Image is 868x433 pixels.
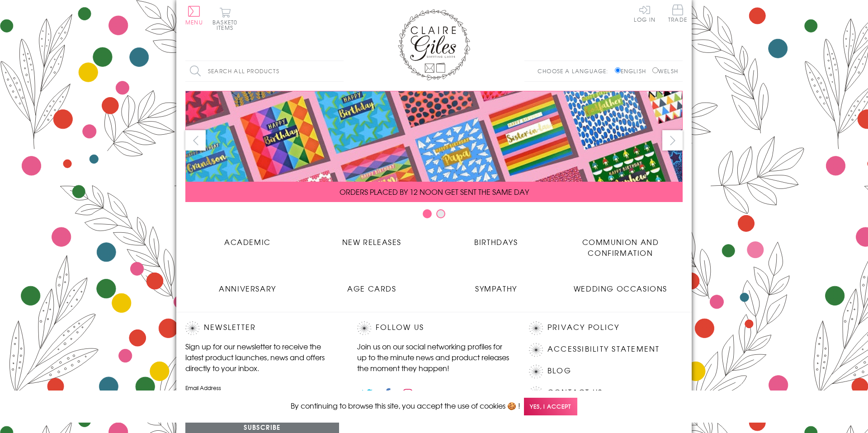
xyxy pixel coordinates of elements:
[423,209,432,218] button: Carousel Page 1 (Current Slide)
[217,18,237,32] span: 0 items
[185,276,310,294] a: Anniversary
[185,341,339,373] p: Sign up for our newsletter to receive the latest product launches, news and offers directly to yo...
[224,236,271,247] span: Academic
[652,67,658,73] input: Welsh
[185,130,206,151] button: prev
[357,321,511,335] h2: Follow Us
[310,276,434,294] a: Age Cards
[357,341,511,373] p: Join us on our social networking profiles for up to the minute news and product releases the mome...
[185,384,339,392] label: Email Address
[547,386,603,399] a: Contact Us
[538,67,613,75] p: Choose a language:
[474,236,518,247] span: Birthdays
[342,236,401,247] span: New Releases
[212,7,237,30] button: Basket0 items
[574,283,667,294] span: Wedding Occasions
[547,365,571,377] a: Blog
[310,230,434,247] a: New Releases
[434,230,558,247] a: Birthdays
[558,276,683,294] a: Wedding Occasions
[219,283,276,294] span: Anniversary
[524,398,577,415] span: Yes, I accept
[434,276,558,294] a: Sympathy
[668,5,687,24] a: Trade
[185,230,310,247] a: Academic
[547,321,619,334] a: Privacy Policy
[398,9,470,80] img: Claire Giles Greetings Cards
[547,343,660,355] a: Accessibility Statement
[475,283,517,294] span: Sympathy
[436,209,445,218] button: Carousel Page 2
[615,67,621,73] input: English
[185,61,344,81] input: Search all products
[340,186,529,197] span: ORDERS PLACED BY 12 NOON GET SENT THE SAME DAY
[335,61,344,81] input: Search
[185,321,339,335] h2: Newsletter
[185,18,203,26] span: Menu
[615,67,651,75] label: English
[185,209,683,223] div: Carousel Pagination
[652,67,678,75] label: Welsh
[662,130,683,151] button: next
[582,236,659,258] span: Communion and Confirmation
[634,5,656,22] a: Log In
[558,230,683,258] a: Communion and Confirmation
[668,5,687,22] span: Trade
[347,283,396,294] span: Age Cards
[185,6,203,25] button: Menu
